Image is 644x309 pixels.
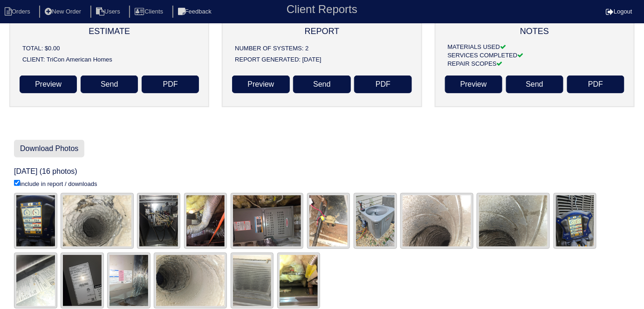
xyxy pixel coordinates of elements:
img: 3hx5phunwyqkditg2qepsblam1a5 [231,253,274,309]
a: Send [293,76,350,93]
li: Clients [129,6,171,18]
div: REPORT GENERATED: [DATE] [235,54,409,65]
img: fi8l8rkliwncmnxr32r5jp67reke [477,193,550,249]
div: ESTIMATE [22,27,196,35]
div: REPAIR SCOPES [448,60,622,68]
div: CLIENT: TriCon American Homes [22,54,196,65]
img: rvk9lvcgah5yojdqtzor0zz96s2w [277,253,321,309]
a: New Order [39,8,89,15]
a: Logout [606,8,632,15]
img: 7e2ngkpimrdzmp34l0n59v9dv3dq [14,253,57,309]
li: New Order [39,6,89,18]
img: exizh5dascnksm3vvbp0h45va2ar [554,193,597,249]
img: 7f4gdnbzi46b6at74d6t9n7dt6ap [231,193,304,249]
a: Preview [445,76,502,93]
li: Users [90,6,128,18]
a: Download Photos [14,140,84,158]
div: SERVICES COMPLETED [448,51,622,60]
div: REPORT [235,27,409,35]
img: q7mb3aqvy1m9kj1bqnrm3z7tq27n [354,193,397,249]
h6: [DATE] (16 photos) [14,167,630,176]
li: Feedback [172,6,219,18]
div: MATERIALS USED [448,43,622,51]
img: oe5w9n7lcr4jejjfync6z3zn4u7o [184,193,227,249]
img: ibivyyrex14eaayaj0thtmrydra7 [400,193,473,249]
div: TOTAL: $0.00 [22,43,196,54]
a: Preview [20,76,77,93]
div: NUMBER OF SYSTEMS: 2 [235,43,409,54]
img: um9r7umtm9cx1q323fipzhg1zoii [137,193,180,249]
a: Clients [129,8,171,15]
div: NOTES [448,27,622,35]
a: PDF [354,76,411,93]
img: 8nh7qrmlnbkohezdo7zvzgt9kd4c [14,193,57,249]
a: PDF [142,76,199,93]
input: include in report / downloads [14,180,20,186]
img: h53ia615ao7km8vjvnczukuaxhon [61,253,104,309]
a: Send [506,76,563,93]
a: Preview [232,76,289,93]
a: Users [90,8,128,15]
img: aox7xje5lz6561bhqjff5q8dml8f [61,193,134,249]
a: Send [81,76,138,93]
img: c4twxsk68d19katoy12nyimg9v19 [107,253,151,309]
img: j1577dovi77y45kvve646gb8mp65 [307,193,350,249]
label: include in report / downloads [14,180,97,188]
a: PDF [567,76,624,93]
img: rab4d844nu017rzkdn7l6jc4a8cb [154,253,227,309]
